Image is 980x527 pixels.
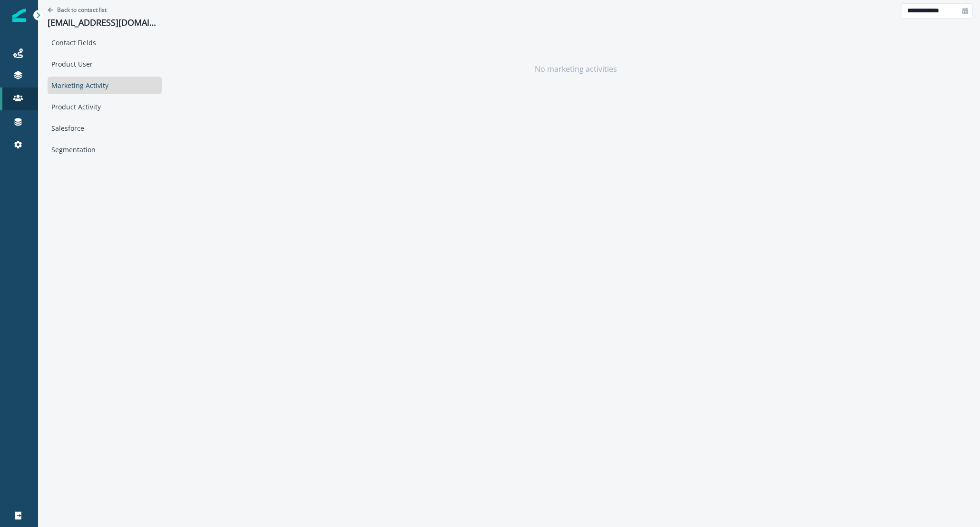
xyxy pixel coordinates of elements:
div: No marketing activities [178,21,973,117]
p: Back to contact list [57,6,107,14]
div: Segmentation [48,141,162,158]
div: Salesforce [48,119,162,137]
div: Contact Fields [48,34,162,51]
div: Product Activity [48,98,162,116]
div: Marketing Activity [48,77,162,94]
div: Product User [48,55,162,73]
img: Inflection [12,9,26,22]
button: Go back [48,6,107,14]
p: [EMAIL_ADDRESS][DOMAIN_NAME] [48,18,162,28]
